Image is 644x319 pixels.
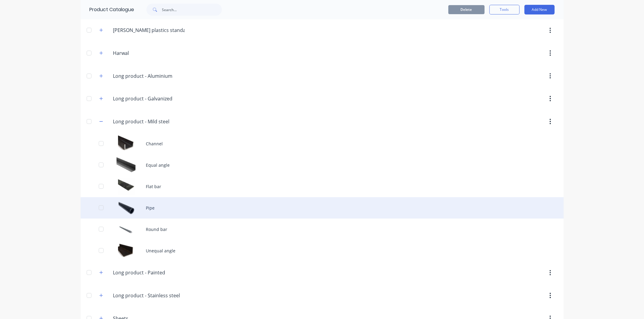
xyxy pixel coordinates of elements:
[81,133,564,154] div: ChannelChannel
[113,95,185,102] input: Enter category name
[81,240,564,261] div: Unequal angleUnequal angle
[113,292,185,299] input: Enter category name
[162,4,222,16] input: Search...
[113,118,185,125] input: Enter category name
[81,219,564,240] div: Round barRound bar
[113,269,185,276] input: Enter category name
[448,5,485,14] button: Delete
[113,72,185,80] input: Enter category name
[489,5,520,14] button: Tools
[81,197,564,219] div: PipePipe
[113,49,185,57] input: Enter category name
[81,176,564,197] div: Flat barFlat bar
[113,27,185,34] input: Enter category name
[524,5,555,14] button: Add New
[81,154,564,176] div: Equal angleEqual angle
